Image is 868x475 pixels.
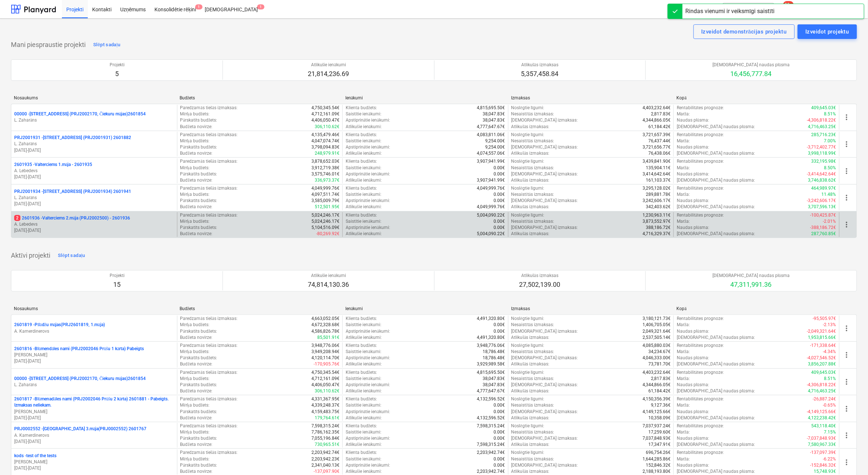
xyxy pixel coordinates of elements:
p: Rentabilitātes prognoze : [677,105,724,111]
p: Noslēgtie līgumi : [511,105,545,111]
p: 336,973.37€ [315,177,339,183]
p: Atlikušie ienākumi : [346,124,382,130]
p: Atlikušās izmaksas : [511,124,550,130]
p: Rentabilitātes prognoze : [677,132,724,138]
p: 4,491,320.80€ [477,316,505,322]
p: Atlikušās izmaksas [519,273,561,279]
p: 16,456,777.84 [712,70,790,78]
p: Apstiprinātie ienākumi : [346,117,390,123]
p: -2.01% [823,218,836,225]
p: -171,338.64€ [810,343,836,349]
p: 2601935 - Valterciems 1.māja - 2601935 [14,162,92,168]
p: 4,085,880.03€ [643,343,671,349]
p: Nesaistītās izmaksas : [511,165,554,171]
p: Paredzamās tiešās izmaksas : [180,343,237,349]
button: Slēpt sadaļu [91,39,122,51]
p: 4,074,557.06€ [477,150,505,157]
p: 3,414,642.64€ [643,171,671,177]
p: 3,998,118.99€ [808,150,836,157]
p: Nesaistītās izmaksas : [511,111,554,117]
p: PRJ2001931 - [STREET_ADDRESS] (PRJ2001931) 2601882 [14,135,131,141]
div: Rindas vienumi ir veiksmīgi saistīti [686,7,775,16]
p: 15 [110,280,125,289]
p: Mērķa budžets : [180,111,210,117]
p: 2601817 - Blūmenadāles nami (PRJ2002046 Prūšu 2 kārta) 2601881 - Pabeigts. Izmaksas neliekam. [14,396,174,408]
div: 00000 -[STREET_ADDRESS] (PRJ2002170, Čiekuru mājas)2601854L. Zaharāns [14,111,174,123]
div: Nosaukums [14,95,174,100]
p: 4,047,074.74€ [311,138,339,144]
p: Mērķa budžets : [180,349,210,355]
p: Rentabilitātes prognoze : [677,212,724,218]
p: Marža : [677,165,690,171]
p: Mērķa budžets : [180,165,210,171]
p: -100,425.87€ [810,212,836,218]
p: 4,403,232.64€ [643,105,671,111]
p: Atlikušie ienākumi : [346,150,382,157]
p: A. Lebedevs [14,221,174,227]
p: Marža : [677,111,690,117]
div: 00000 -[STREET_ADDRESS] (PRJ2002170, Čiekuru mājas)2601854L. Zaharāns [14,376,174,388]
p: 3,242,606.17€ [643,198,671,204]
p: 3,949,208.94€ [311,349,339,355]
p: [DEMOGRAPHIC_DATA] izmaksas : [511,171,578,177]
p: Saistītie ienākumi : [346,191,381,198]
p: [DEMOGRAPHIC_DATA] naudas plūsma : [677,124,755,130]
p: 0.00€ [494,165,505,171]
span: more_vert [843,351,851,359]
p: Atlikušās izmaksas : [511,150,550,157]
p: Nesaistītās izmaksas : [511,138,554,144]
p: Nesaistītās izmaksas : [511,218,554,225]
p: Rentabilitātes prognoze : [677,158,724,165]
p: Saistītie ienākumi : [346,111,381,117]
p: Apstiprinātie ienākumi : [346,225,390,231]
p: -95,505.97€ [813,316,836,322]
div: Izmaksas [511,306,671,311]
p: 00000 - [STREET_ADDRESS] (PRJ2002170, Čiekuru mājas)2601854 [14,376,146,382]
span: 1 [195,4,203,9]
p: 9,254.00€ [486,144,505,150]
div: Ienākumi [345,95,505,101]
p: 2601819 - Pīlādžu mājas(PRJ2601819, 1.māja) [14,322,105,328]
p: 1,230,963.11€ [643,212,671,218]
p: 1,953,815.66€ [808,335,836,341]
p: 7.00% [824,138,836,144]
div: 2601817 -Blūmenadāles nami (PRJ2002046 Prūšu 2 kārta) 2601881 - Pabeigts. Izmaksas neliekam.[PERS... [14,396,174,421]
div: PRJ0002552 -[GEOGRAPHIC_DATA] 3.māja(PRJ0002552) 2601767A. Kamerdinerovs[DATE]-[DATE] [14,426,174,444]
div: Izveidot demonstrācijas projektu [702,27,787,36]
p: Saistītie ienākumi : [346,218,381,225]
p: Klienta budžets : [346,158,377,165]
p: 4,586,826.78€ [311,328,339,335]
span: more_vert [843,377,851,386]
p: Apstiprinātie ienākumi : [346,328,390,335]
span: more_vert [843,220,851,229]
p: 4,716,463.25€ [808,124,836,130]
p: 5,357,458.84 [521,70,559,78]
p: Paredzamās tiešās izmaksas : [180,185,237,191]
p: 409,645.03€ [812,105,836,111]
p: 5,024,246.17€ [311,212,339,218]
p: 61,184.42€ [648,124,671,130]
p: 27,502,139.00 [519,280,561,289]
div: 2601816 -Blūmendāles nami (PRJ2002046 Prūšu 1 kārta) Pabeigts[PERSON_NAME][DATE]-[DATE] [14,346,174,364]
div: kods -test of the tests[PERSON_NAME][DATE]-[DATE] [14,453,174,471]
p: 4,083,811.06€ [477,132,505,138]
p: 8.51% [824,111,836,117]
p: [DEMOGRAPHIC_DATA] naudas plūsma : [677,231,755,237]
p: 85,501.91€ [317,335,339,341]
p: PRJ0002552 - [GEOGRAPHIC_DATA] 3.māja(PRJ0002552) 2601767 [14,426,146,432]
p: 4,049,999.76€ [311,185,339,191]
p: Projekti [110,62,125,68]
button: Izveidot projektu [798,24,857,39]
span: more_vert [843,324,851,333]
div: Nosaukums [14,306,174,311]
p: 4,406,050.47€ [311,117,339,123]
p: 4,777,647.67€ [477,124,505,130]
p: kods - test of the tests [14,453,56,459]
p: 3,439,841.90€ [643,158,671,165]
div: 2601935 -Valterciems 1.māja - 2601935A. Lebedevs[DATE]-[DATE] [14,162,174,180]
p: 0.00€ [494,328,505,335]
p: Atlikušie ienākumi [308,62,349,68]
p: 3,746,838.62€ [808,177,836,183]
p: 3,878,652.03€ [311,158,339,165]
p: 3,798,094.83€ [311,144,339,150]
